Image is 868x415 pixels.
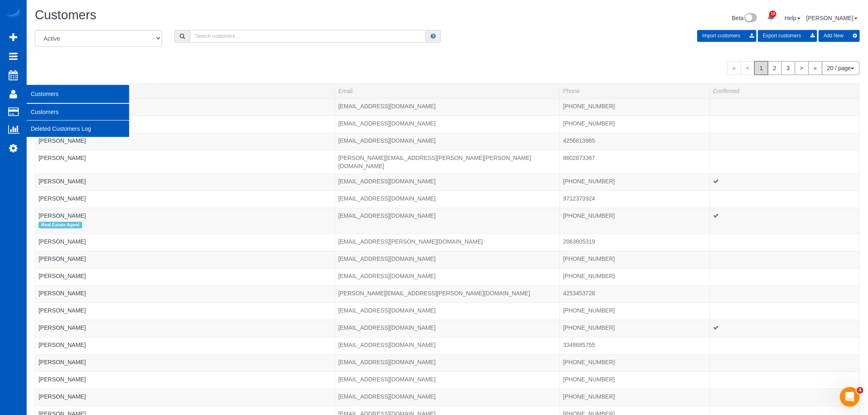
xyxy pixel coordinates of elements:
[39,393,86,400] a: [PERSON_NAME]
[727,61,860,75] nav: Pagination navigation
[35,303,335,320] td: Name
[39,263,331,265] div: Tags
[754,61,768,75] span: 1
[560,116,710,133] td: Phone
[35,8,96,22] span: Customers
[560,303,710,320] td: Phone
[710,234,859,251] td: Confirmed
[560,173,710,191] td: Phone
[710,133,859,150] td: Confirmed
[710,337,859,354] td: Confirmed
[710,303,859,320] td: Confirmed
[710,173,859,191] td: Confirmed
[710,83,859,98] th: Confirmed
[35,98,335,116] td: Name
[39,273,86,279] a: [PERSON_NAME]
[335,116,560,133] td: Email
[5,8,21,20] img: Automaid Logo
[710,372,859,389] td: Confirmed
[39,203,331,205] div: Tags
[39,332,331,334] div: Tags
[857,387,863,394] span: 4
[710,191,859,208] td: Confirmed
[39,220,331,230] div: Tags
[710,285,859,303] td: Confirmed
[39,110,331,112] div: Tags
[39,359,86,365] a: [PERSON_NAME]
[35,150,335,173] td: Name
[27,121,129,137] a: Deleted Customers Log
[727,61,741,75] span: «
[35,208,335,234] td: Name
[560,372,710,389] td: Phone
[39,297,331,299] div: Tags
[35,173,335,191] td: Name
[35,337,335,354] td: Name
[35,320,335,337] td: Name
[35,372,335,389] td: Name
[741,61,755,75] span: <
[39,342,86,348] a: [PERSON_NAME]
[27,103,129,137] ul: Customers
[190,30,426,43] input: Search customers ...
[785,15,801,21] a: Help
[560,320,710,337] td: Phone
[335,303,560,320] td: Email
[39,128,331,130] div: Tags
[27,104,129,120] a: Customers
[39,324,86,331] a: [PERSON_NAME]
[39,366,331,368] div: Tags
[732,15,758,21] a: Beta
[809,61,822,75] a: »
[560,285,710,303] td: Phone
[39,349,331,351] div: Tags
[39,162,331,164] div: Tags
[763,8,779,26] a: 19
[795,61,809,75] a: >
[335,354,560,372] td: Email
[335,191,560,208] td: Email
[35,116,335,133] td: Name
[806,15,858,21] a: [PERSON_NAME]
[39,401,331,403] div: Tags
[335,372,560,389] td: Email
[39,185,331,187] div: Tags
[335,320,560,337] td: Email
[27,84,129,103] span: Customers
[560,251,710,268] td: Phone
[560,133,710,150] td: Phone
[39,315,331,317] div: Tags
[781,61,795,75] a: 3
[560,150,710,173] td: Phone
[710,150,859,173] td: Confirmed
[35,133,335,150] td: Name
[335,251,560,268] td: Email
[39,222,82,228] span: Real Estate Agent
[39,195,86,202] a: [PERSON_NAME]
[335,234,560,251] td: Email
[758,30,817,42] button: Export customers
[35,83,335,98] th: Name
[710,389,859,406] td: Confirmed
[768,61,782,75] a: 2
[39,155,86,161] a: [PERSON_NAME]
[710,354,859,372] td: Confirmed
[335,389,560,406] td: Email
[35,251,335,268] td: Name
[39,376,86,383] a: [PERSON_NAME]
[39,383,331,385] div: Tags
[35,389,335,406] td: Name
[710,251,859,268] td: Confirmed
[335,208,560,234] td: Email
[335,337,560,354] td: Email
[710,208,859,234] td: Confirmed
[560,337,710,354] td: Phone
[35,268,335,285] td: Name
[560,98,710,116] td: Phone
[35,234,335,251] td: Name
[560,268,710,285] td: Phone
[335,173,560,191] td: Email
[39,307,86,314] a: [PERSON_NAME]
[39,238,86,245] a: [PERSON_NAME]
[560,389,710,406] td: Phone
